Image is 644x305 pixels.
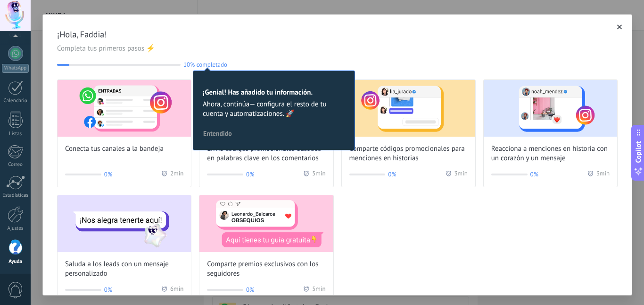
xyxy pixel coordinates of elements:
div: Calendario [2,98,29,104]
button: Entendido [199,126,236,140]
span: Comparte premios exclusivos con los seguidores [207,260,325,279]
span: Envía códigos promocionales basados en palabras clave en los comentarios [207,144,325,163]
img: React to story mentions with a heart and personalized message [484,80,617,137]
div: Listas [2,131,29,137]
span: 2 min [170,170,183,179]
h2: ¡Genial! Has añadido tu información. [203,88,345,97]
span: 10% completado [183,61,227,68]
div: Ajustes [2,226,29,232]
div: WhatsApp [2,64,29,73]
span: ¡Hola, Faddia! [57,29,618,40]
span: Copilot [634,141,643,163]
span: 5 min [312,285,325,295]
span: 3 min [596,170,610,179]
span: Entendido [203,130,232,137]
span: 3 min [454,170,468,179]
span: Reacciona a menciones en historia con un corazón y un mensaje [491,144,610,163]
span: 0% [104,285,112,295]
span: Comparte códigos promocionales para menciones en historias [349,144,468,163]
span: 6 min [170,285,183,295]
span: Ahora, continúa— configura el resto de tu cuenta y automatizaciones. 🚀 [203,100,345,119]
img: Share promo codes for story mentions [342,80,475,137]
div: Ayuda [2,259,29,265]
span: 0% [104,170,112,179]
span: Saluda a los leads con un mensaje personalizado [65,260,183,279]
img: Connect your channels to the inbox [58,80,191,137]
div: Estadísticas [2,192,29,199]
span: 0% [246,285,254,295]
span: Conecta tus canales a la bandeja [65,144,164,154]
img: Greet leads with a custom message (Wizard onboarding modal) [58,195,191,252]
span: 0% [388,170,396,179]
span: 5 min [312,170,325,179]
span: 0% [246,170,254,179]
span: 0% [530,170,538,179]
div: Correo [2,162,29,168]
img: Share exclusive rewards with followers [199,195,333,252]
span: Completa tus primeros pasos ⚡ [57,44,618,53]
